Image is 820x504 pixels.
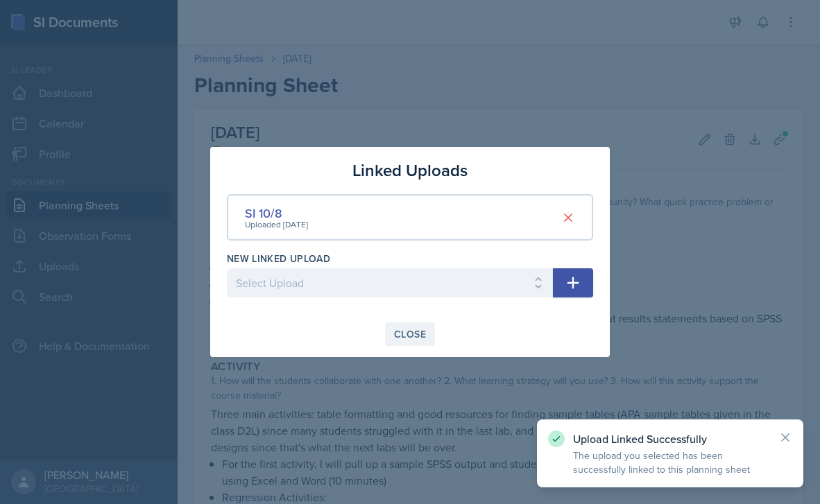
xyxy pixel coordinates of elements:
h3: Linked Uploads [352,158,468,183]
div: SI 10/8 [245,204,308,223]
button: Close [385,322,435,346]
div: Close [394,329,426,340]
label: New Linked Upload [227,252,330,266]
div: Uploaded [DATE] [245,218,308,231]
p: Upload Linked Successfully [573,432,767,446]
p: The upload you selected has been successfully linked to this planning sheet [573,449,767,476]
